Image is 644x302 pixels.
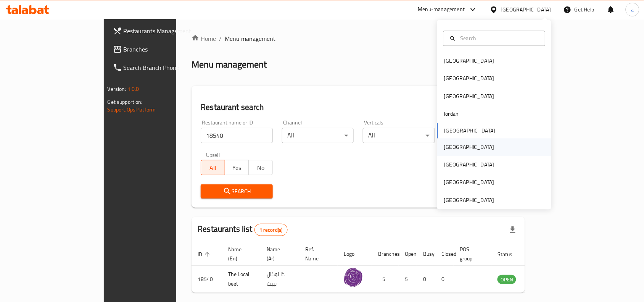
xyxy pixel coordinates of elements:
[444,74,494,83] div: [GEOGRAPHIC_DATA]
[338,242,372,266] th: Logo
[198,250,212,259] span: ID
[107,22,211,40] a: Restaurants Management
[497,250,522,259] span: Status
[497,275,516,284] div: OPEN
[444,178,494,187] div: [GEOGRAPHIC_DATA]
[108,105,156,115] a: Support.OpsPlatform
[204,162,222,173] span: All
[201,184,273,199] button: Search
[255,226,287,234] span: 1 record(s)
[435,242,454,266] th: Closed
[201,102,516,113] h2: Restaurant search
[372,242,399,266] th: Branches
[124,45,205,54] span: Branches
[261,266,299,293] td: ذا لوكال بييت
[501,5,551,14] div: [GEOGRAPHIC_DATA]
[282,128,354,143] div: All
[192,242,558,293] table: enhanced table
[363,128,435,143] div: All
[207,187,267,196] span: Search
[267,245,290,263] span: Name (Ar)
[192,34,525,43] nav: breadcrumb
[252,162,270,173] span: No
[372,266,399,293] td: 5
[344,268,363,287] img: The Local beet
[417,242,435,266] th: Busy
[124,63,205,72] span: Search Branch Phone
[444,57,494,65] div: [GEOGRAPHIC_DATA]
[107,58,211,77] a: Search Branch Phone
[124,26,205,36] span: Restaurants Management
[497,275,516,284] span: OPEN
[444,110,459,118] div: Jordan
[305,245,328,263] span: Ref. Name
[399,266,417,293] td: 5
[399,242,417,266] th: Open
[254,224,288,236] div: Total records count
[219,34,222,43] li: /
[107,40,211,58] a: Branches
[444,143,494,151] div: [GEOGRAPHIC_DATA]
[127,84,139,94] span: 1.0.0
[444,196,494,204] div: [GEOGRAPHIC_DATA]
[418,5,465,14] div: Menu-management
[504,221,522,239] div: Export file
[228,162,246,173] span: Yes
[108,84,126,94] span: Version:
[457,34,541,42] input: Search
[248,160,273,175] button: No
[206,152,220,158] label: Upsell
[435,266,454,293] td: 0
[417,266,435,293] td: 0
[108,97,143,107] span: Get support on:
[198,223,287,236] h2: Restaurants list
[631,5,634,14] span: a
[225,34,275,43] span: Menu management
[228,245,251,263] span: Name (En)
[460,245,482,263] span: POS group
[201,128,273,143] input: Search for restaurant name or ID..
[201,160,225,175] button: All
[222,266,261,293] td: The Local beet
[444,161,494,169] div: [GEOGRAPHIC_DATA]
[225,160,249,175] button: Yes
[192,58,267,71] h2: Menu management
[444,92,494,100] div: [GEOGRAPHIC_DATA]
